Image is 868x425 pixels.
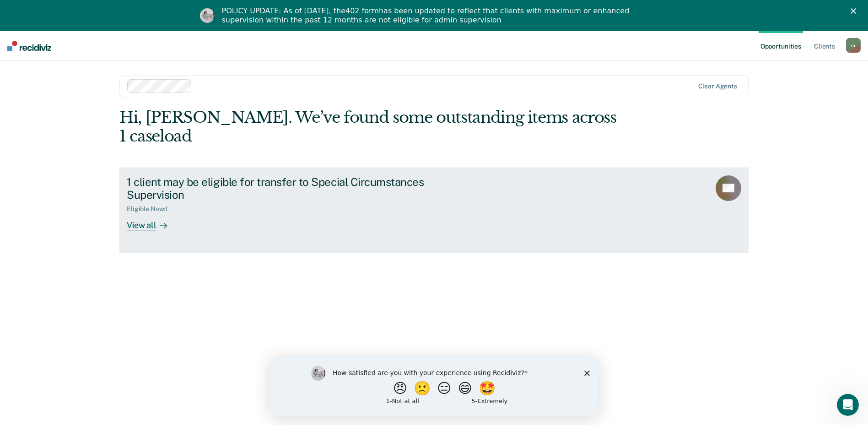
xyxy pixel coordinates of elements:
a: Clients [812,31,837,60]
a: 402 form [345,6,379,15]
img: Recidiviz [7,41,51,51]
div: Close [851,8,860,14]
a: Opportunities [759,31,803,60]
div: Hi, [PERSON_NAME]. We’ve found some outstanding items across 1 caseload [119,108,623,146]
iframe: Intercom live chat [837,394,859,416]
div: POLICY UPDATE: As of [DATE], the has been updated to reflect that clients with maximum or enhance... [222,6,654,25]
div: 1 client may be eligible for transfer to Special Circumstances Supervision [127,175,448,202]
a: 1 client may be eligible for transfer to Special Circumstances SupervisionEligible Now:1View all [119,168,749,253]
div: Eligible Now : 1 [127,205,175,213]
div: Clear agents [698,82,737,90]
div: View all [127,213,178,231]
iframe: Survey by Kim from Recidiviz [270,357,598,416]
button: m [846,38,861,53]
img: Profile image for Kim [200,8,215,23]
